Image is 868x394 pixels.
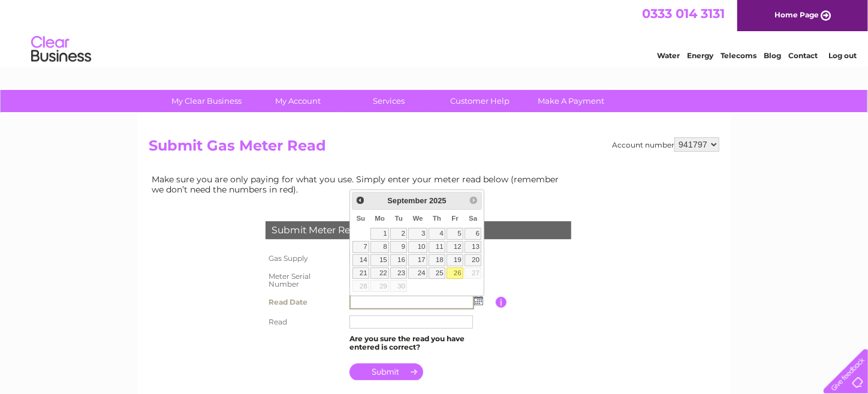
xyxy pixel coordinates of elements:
span: 2025 [429,196,446,205]
a: 17 [408,254,427,266]
a: 15 [370,254,389,266]
th: Read [263,312,346,332]
a: 2 [390,228,407,240]
th: Meter Serial Number [263,269,346,293]
a: Services [340,90,439,112]
a: Energy [687,51,713,60]
a: My Clear Business [158,90,257,112]
span: September [387,196,427,205]
a: 0333 014 3131 [642,6,725,21]
a: 9 [390,241,407,253]
a: 18 [429,254,445,266]
a: Blog [764,51,781,60]
span: Tuesday [395,215,403,222]
span: Sunday [357,215,366,222]
input: Submit [349,363,423,380]
a: 8 [370,241,389,253]
a: 10 [408,241,427,253]
a: 22 [370,267,389,279]
a: 14 [352,254,369,266]
a: Telecoms [721,51,757,60]
span: Monday [375,215,385,222]
span: Saturday [469,215,477,222]
a: 11 [429,241,445,253]
td: Make sure you are only paying for what you use. Simply enter your meter read below (remember we d... [149,172,568,197]
a: Customer Help [431,90,530,112]
img: logo.png [31,31,92,68]
a: 23 [390,267,407,279]
input: Information [496,297,507,308]
a: Make A Payment [522,90,621,112]
a: 3 [408,228,427,240]
span: Prev [355,196,365,205]
a: 16 [390,254,407,266]
span: Wednesday [413,215,423,222]
a: 5 [447,228,463,240]
a: 21 [352,267,369,279]
a: 4 [429,228,445,240]
a: 7 [352,241,369,253]
a: 25 [429,267,445,279]
a: Log out [828,51,857,60]
th: Gas Supply [263,248,346,269]
a: 20 [465,254,481,266]
a: Contact [788,51,818,60]
div: Submit Meter Read [266,221,571,239]
img: ... [474,296,483,305]
a: Water [657,51,680,60]
a: 6 [465,228,481,240]
a: My Account [249,90,348,112]
a: 13 [465,241,481,253]
a: 26 [447,267,463,279]
a: Prev [354,194,367,207]
div: Account number [612,137,719,152]
th: Read Date [263,292,346,312]
td: Are you sure the read you have entered is correct? [346,332,496,354]
span: Thursday [433,215,441,222]
span: Friday [451,215,459,222]
h2: Submit Gas Meter Read [149,137,719,160]
a: 19 [447,254,463,266]
a: 1 [370,228,389,240]
a: 12 [447,241,463,253]
a: 24 [408,267,427,279]
div: Clear Business is a trading name of Verastar Limited (registered in [GEOGRAPHIC_DATA] No. 3667643... [152,7,718,58]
